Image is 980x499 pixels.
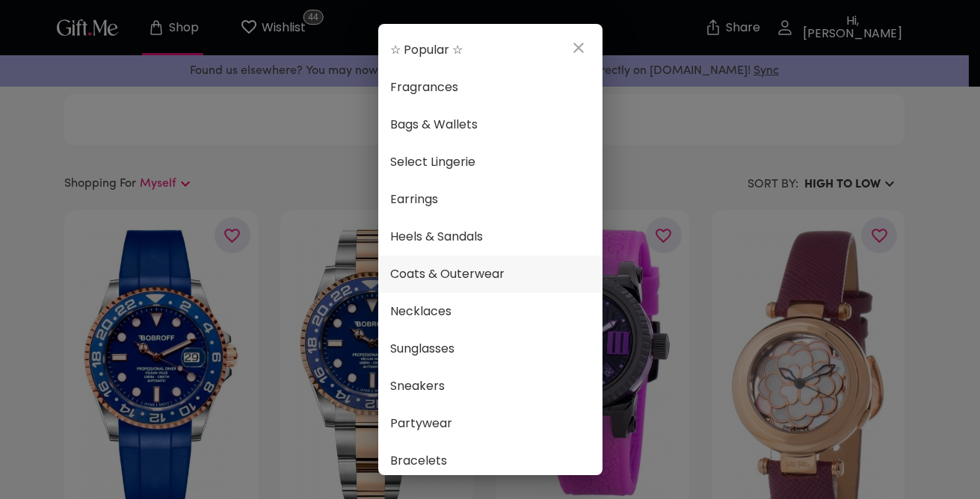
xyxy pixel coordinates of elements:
span: ☆ Popular ☆ [390,40,591,60]
span: Earrings [390,190,591,209]
span: Partywear [390,414,591,433]
button: close [561,30,597,66]
span: Necklaces [390,302,591,321]
span: Heels & Sandals [390,227,591,247]
span: Bracelets [390,451,591,471]
span: Select Lingerie [390,152,591,172]
span: Sunglasses [390,339,591,359]
span: Sneakers [390,376,591,396]
span: Coats & Outerwear [390,264,591,284]
span: Bags & Wallets [390,115,591,134]
span: Fragrances [390,78,591,97]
